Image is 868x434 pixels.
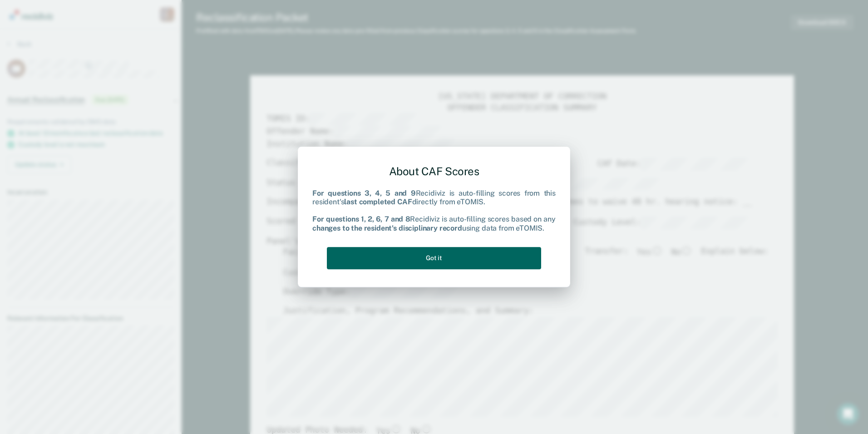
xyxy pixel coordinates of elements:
b: For questions 1, 2, 6, 7 and 8 [312,215,410,224]
div: Recidiviz is auto-filling scores from this resident's directly from eTOMIS. Recidiviz is auto-fil... [312,189,556,232]
div: About CAF Scores [312,158,556,185]
b: last completed CAF [344,197,412,206]
b: For questions 3, 4, 5 and 9 [312,189,416,197]
b: changes to the resident's disciplinary record [312,224,462,232]
button: Got it [327,247,541,269]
